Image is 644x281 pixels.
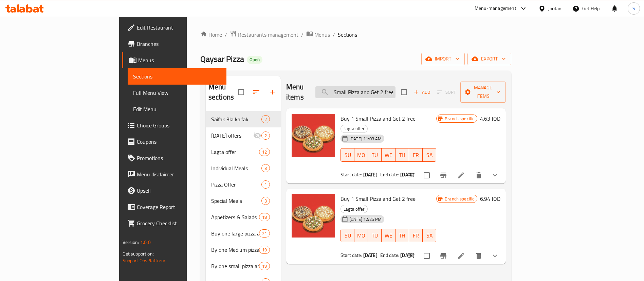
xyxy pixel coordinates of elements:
span: Get support on: [123,249,154,258]
svg: Show Choices [491,252,499,260]
a: Choice Groups [122,117,227,134]
span: Select section first [433,87,460,98]
a: Full Menu View [128,85,227,101]
button: SA [423,229,436,242]
div: items [259,213,270,221]
span: Start date: [341,170,362,179]
div: Lagta offer12 [206,144,281,160]
span: TH [398,150,406,160]
span: [DATE] 12:25 PM [347,216,384,223]
span: 19 [259,263,270,269]
span: Menu disclaimer [137,170,221,178]
a: Edit Menu [128,101,227,117]
span: Lagta offer [341,125,367,133]
button: TH [395,148,409,162]
span: Appetizers & Salads [211,213,259,221]
button: MO [354,148,368,162]
img: Buy 1 Small Pizza and Get 2 free [292,114,335,157]
svg: Show Choices [491,171,499,179]
a: Sections [128,68,227,85]
h6: 6.94 JOD [480,194,500,204]
span: WE [384,150,392,160]
button: SU [341,148,354,162]
span: SU [344,150,352,160]
div: Appetizers & Salads18 [206,209,281,225]
div: Pizza Offer [211,180,261,189]
div: Open [247,56,262,64]
button: sort-choices [403,167,420,183]
span: Saifak 3la kaifak [211,115,261,123]
span: Menus [138,56,221,64]
span: Open [247,57,262,63]
span: [DATE] 11:03 AM [347,136,384,142]
span: Select to update [420,249,434,263]
div: By one Medium pizza and get one free -inactive [211,246,259,254]
span: TH [398,231,406,241]
div: Saifak 3la kaifak2 [206,111,281,127]
span: 3 [262,165,270,172]
span: 1.0.0 [140,238,151,247]
span: WE [384,231,392,241]
div: Ramadan offers [211,131,253,140]
span: TU [371,231,379,241]
span: Choice Groups [137,121,221,129]
span: Manage items [466,84,500,101]
div: items [259,246,270,254]
span: Buy one large pizza and get one free [211,229,259,238]
span: Upsell [137,187,221,195]
div: Pizza Offer1 [206,176,281,193]
span: Sort sections [248,84,264,100]
b: [DATE] [363,170,378,179]
span: 2 [262,133,270,139]
span: Full Menu View [133,89,221,97]
span: By one small pizza and get one free [211,262,259,270]
div: items [261,164,270,172]
div: items [259,229,270,238]
a: Edit menu item [457,252,465,260]
span: Buy 1 Small Pizza and Get 2 free [341,194,416,204]
button: TU [368,229,382,242]
span: export [473,55,506,63]
button: Branch-specific-item [435,248,452,264]
span: Special Meals [211,197,261,205]
div: Lagta offer [341,205,368,213]
span: TU [371,150,379,160]
button: TH [395,229,409,242]
span: Lagta offer [211,148,259,156]
a: Edit menu item [457,171,465,179]
span: Qaysar Pizza [200,51,244,67]
span: FR [412,231,420,241]
span: Individual Meals [211,164,261,172]
span: Lagta offer [341,205,367,213]
div: items [261,197,270,205]
div: By one small pizza and get one free19 [206,258,281,274]
span: [DATE] offers [211,131,253,140]
button: TU [368,148,382,162]
button: Add [411,87,433,98]
span: Sections [338,31,357,39]
span: End date: [380,251,399,260]
span: FR [412,150,420,160]
span: Start date: [341,251,362,260]
button: WE [382,148,395,162]
a: Menu disclaimer [122,166,227,182]
span: Add [413,88,431,96]
button: export [467,53,511,65]
div: Menu-management [475,4,516,13]
a: Grocery Checklist [122,215,227,231]
span: SA [425,231,434,241]
button: Branch-specific-item [435,167,452,183]
div: items [261,115,270,123]
li: / [301,31,303,39]
div: Jordan [548,5,562,12]
div: items [259,148,270,156]
div: By one Medium pizza and get one free -inactive19 [206,242,281,258]
button: SA [423,148,436,162]
div: items [261,131,270,140]
span: 2 [262,116,270,123]
span: MO [357,231,365,241]
b: [DATE] [400,170,415,179]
